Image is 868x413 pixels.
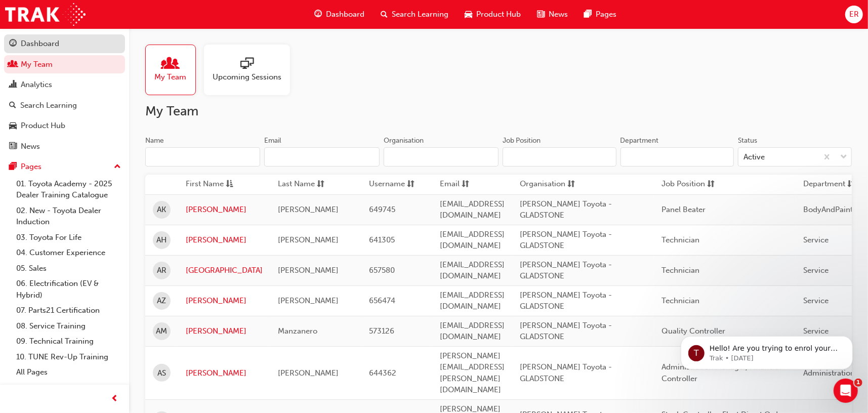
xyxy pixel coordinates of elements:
span: Manzanero [278,326,317,336]
span: Technician [662,296,699,305]
span: [PERSON_NAME] [278,235,339,244]
div: Status [738,136,757,146]
span: AS [157,367,166,379]
iframe: Intercom live chat [834,379,858,403]
a: 08. Service Training [12,318,125,334]
span: AR [157,265,167,276]
span: prev-icon [111,393,119,405]
span: 641305 [369,235,395,244]
span: Job Position [662,178,705,191]
span: AH [157,234,167,246]
span: [PERSON_NAME] Toyota - GLADSTONE [520,230,612,251]
a: 03. Toyota For Life [12,230,125,245]
a: News [4,137,125,156]
span: 656474 [369,296,395,305]
button: Organisationsorting-icon [520,178,575,191]
span: AM [156,325,168,337]
span: [PERSON_NAME] [278,296,339,305]
span: 1 [854,379,862,387]
div: Job Position [503,136,541,146]
span: Pages [596,9,616,20]
a: 09. Technical Training [12,334,125,349]
div: Email [264,136,281,146]
span: Technician [662,235,699,244]
a: Dashboard [4,34,125,53]
span: [PERSON_NAME] Toyota - GLADSTONE [520,362,612,383]
span: Email [440,178,460,191]
a: 05. Sales [12,261,125,276]
span: car-icon [465,8,472,21]
a: Upcoming Sessions [204,45,298,95]
span: [PERSON_NAME] [278,368,339,378]
span: Last Name [278,178,315,191]
a: search-iconSearch Learning [373,4,457,25]
button: Pages [4,157,125,176]
p: Message from Trak, sent 23w ago [44,39,175,48]
span: [PERSON_NAME] [278,266,339,275]
span: BodyAndPaint [803,205,853,214]
span: people-icon [164,57,177,71]
span: search-icon [381,8,388,21]
span: AK [157,204,167,216]
span: up-icon [114,160,121,174]
span: news-icon [537,8,545,21]
span: Organisation [520,178,565,191]
input: Name [145,147,260,167]
span: Service [803,266,829,275]
a: All Pages [12,364,125,380]
span: [EMAIL_ADDRESS][DOMAIN_NAME] [440,199,505,220]
span: pages-icon [9,162,17,172]
button: Departmentsorting-icon [803,178,859,191]
span: Administration Manager, Financial Controller [662,362,781,383]
span: sorting-icon [407,178,415,191]
input: Department [621,147,734,167]
span: Username [369,178,405,191]
span: Search Learning [392,9,448,20]
a: 04. Customer Experience [12,245,125,261]
button: Job Positionsorting-icon [662,178,717,191]
span: guage-icon [9,39,17,49]
span: Product Hub [476,9,521,20]
span: [PERSON_NAME][EMAIL_ADDRESS][PERSON_NAME][DOMAIN_NAME] [440,351,505,395]
span: 657580 [369,266,395,275]
div: Organisation [384,136,424,146]
input: Organisation [384,147,499,167]
div: Product Hub [21,120,65,132]
span: Upcoming Sessions [213,71,281,83]
span: down-icon [840,151,847,164]
input: Job Position [503,147,616,167]
a: My Team [145,45,204,95]
span: ER [849,9,859,20]
a: 02. New - Toyota Dealer Induction [12,203,125,230]
a: Analytics [4,75,125,94]
button: ER [845,6,863,23]
span: Dashboard [326,9,364,20]
button: Last Namesorting-icon [278,178,334,191]
div: Pages [21,161,42,173]
span: Technician [662,266,699,275]
div: News [21,141,40,152]
span: asc-icon [226,178,233,191]
span: 644362 [369,368,396,378]
a: pages-iconPages [576,4,625,25]
img: Trak [5,3,86,26]
button: Emailsorting-icon [440,178,495,191]
span: [PERSON_NAME] Toyota - GLADSTONE [520,260,612,281]
a: news-iconNews [529,4,576,25]
a: 10. TUNE Rev-Up Training [12,349,125,365]
a: My Team [4,55,125,74]
span: Department [803,178,845,191]
a: [PERSON_NAME] [186,234,263,246]
span: sorting-icon [567,178,575,191]
div: Search Learning [20,100,77,111]
span: First Name [186,178,224,191]
span: [PERSON_NAME] Toyota - GLADSTONE [520,291,612,311]
span: sorting-icon [462,178,469,191]
div: Name [145,136,164,146]
span: [EMAIL_ADDRESS][DOMAIN_NAME] [440,230,505,251]
div: Dashboard [21,38,59,50]
span: AZ [157,295,167,307]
